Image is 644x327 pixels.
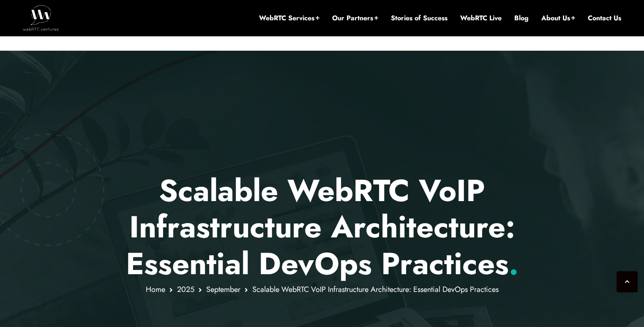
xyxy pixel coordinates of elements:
a: Contact Us [588,14,621,23]
img: WebRTC.ventures [23,5,59,30]
a: September [206,284,240,295]
a: 2025 [177,284,194,295]
p: Scalable WebRTC VoIP Infrastructure Architecture: Essential DevOps Practices [75,172,570,282]
a: About Us [541,14,575,23]
a: WebRTC Services [259,14,319,23]
a: Blog [514,14,529,23]
a: Our Partners [332,14,378,23]
a: WebRTC Live [460,14,502,23]
a: Home [146,284,165,295]
a: Stories of Success [391,14,448,23]
span: . [509,242,518,286]
span: Scalable WebRTC VoIP Infrastructure Architecture: Essential DevOps Practices [252,284,499,295]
